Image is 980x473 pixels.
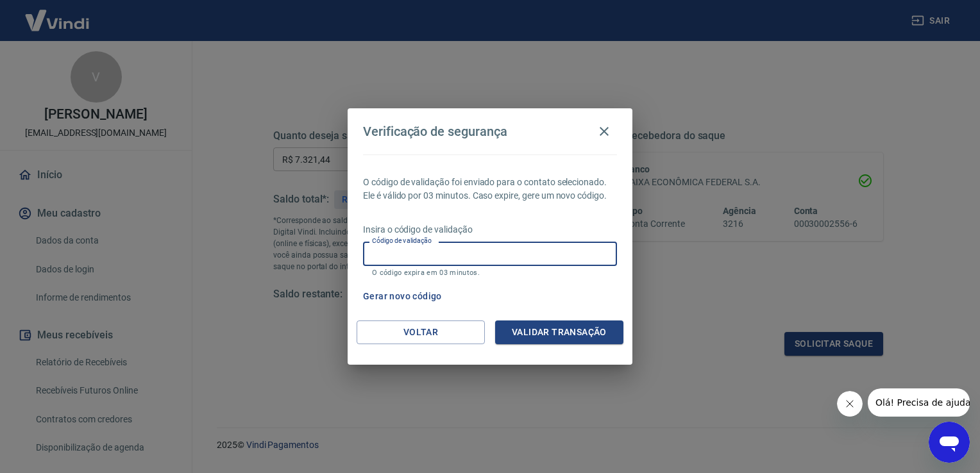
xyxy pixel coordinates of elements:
[868,388,970,417] iframe: Mensagem da empresa
[363,176,617,203] p: O código de validação foi enviado para o contato selecionado. Ele é válido por 03 minutos. Caso e...
[8,9,108,19] span: Olá! Precisa de ajuda?
[363,124,507,139] h4: Verificação de segurança
[358,285,447,308] button: Gerar novo código
[357,320,485,344] button: Voltar
[363,223,617,236] p: Insira o código de validação
[372,236,432,245] label: Código de validação
[837,391,863,417] iframe: Fechar mensagem
[929,422,970,463] iframe: Botão para abrir a janela de mensagens
[495,320,623,344] button: Validar transação
[372,269,608,277] p: O código expira em 03 minutos.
